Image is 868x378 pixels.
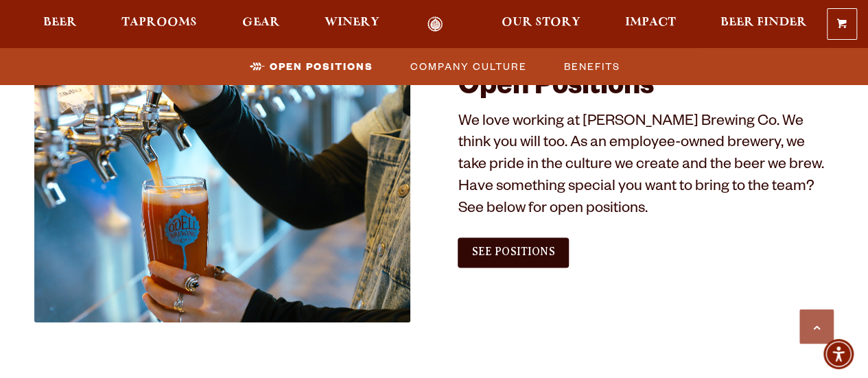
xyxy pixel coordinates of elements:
[43,17,77,28] span: Beer
[823,339,854,369] div: Accessibility Menu
[471,246,554,258] span: See Positions
[493,16,589,32] a: Our Story
[410,56,527,76] span: Company Culture
[242,17,280,28] span: Gear
[625,17,676,28] span: Impact
[402,56,534,76] a: Company Culture
[316,16,388,32] a: Winery
[458,72,834,105] h2: Open Positions
[564,56,620,76] span: Benefits
[113,16,206,32] a: Taprooms
[233,16,289,32] a: Gear
[34,72,410,322] img: Jobs_1
[325,17,379,28] span: Winery
[502,17,580,28] span: Our Story
[410,16,461,32] a: Odell Home
[458,113,834,222] p: We love working at [PERSON_NAME] Brewing Co. We think you will too. As an employee-owned brewery,...
[720,17,807,28] span: Beer Finder
[458,237,568,268] a: See Positions
[34,16,86,32] a: Beer
[556,56,627,76] a: Benefits
[121,17,197,28] span: Taprooms
[270,56,373,76] span: Open Positions
[799,309,834,344] a: Scroll to top
[616,16,685,32] a: Impact
[242,56,380,76] a: Open Positions
[712,16,816,32] a: Beer Finder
